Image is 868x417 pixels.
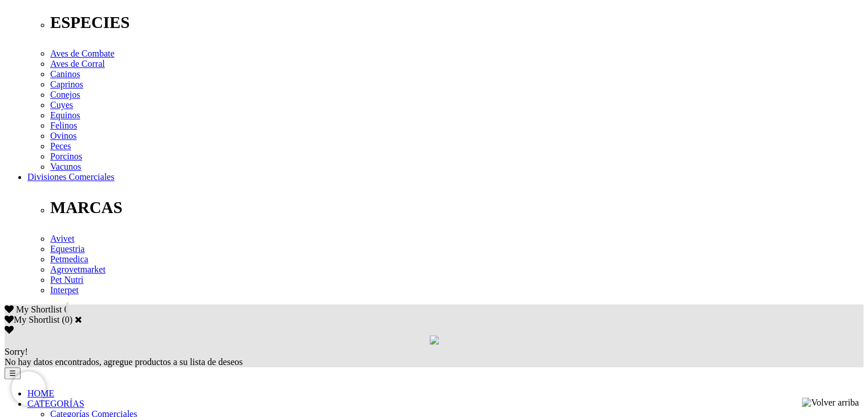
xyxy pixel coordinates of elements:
a: Aves de Corral [50,59,105,69]
p: MARCAS [50,198,863,217]
a: Petmedica [50,254,88,264]
a: CATEGORÍAS [27,399,84,408]
span: My Shortlist [16,304,62,314]
a: Cerrar [75,315,82,324]
a: Agrovetmarket [50,264,106,274]
a: Caprinos [50,79,83,89]
a: Equinos [50,110,80,120]
span: ( ) [62,315,72,324]
a: Vacunos [50,162,81,171]
p: ESPECIES [50,13,863,32]
div: No hay datos encontrados, agregue productos a su lista de deseos [5,347,863,367]
a: Peces [50,141,71,151]
a: Pet Nutri [50,275,83,284]
a: Caninos [50,69,80,79]
a: Avivet [50,234,74,243]
a: Aves de Combate [50,49,115,58]
a: Divisiones Comerciales [27,172,114,182]
img: loading.gif [430,335,439,344]
a: Equestria [50,244,84,254]
img: Volver arriba [802,398,859,408]
span: Sorry! [5,347,28,356]
a: Porcinos [50,151,82,161]
iframe: Brevo live chat [11,371,46,406]
a: Ovinos [50,131,76,141]
label: My Shortlist [5,315,59,324]
button: ☰ [5,367,21,379]
a: Cuyes [50,100,73,110]
a: Interpet [50,285,79,295]
a: Conejos [50,90,80,99]
label: 0 [65,315,70,324]
a: Felinos [50,121,77,130]
span: 0 [64,304,68,314]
